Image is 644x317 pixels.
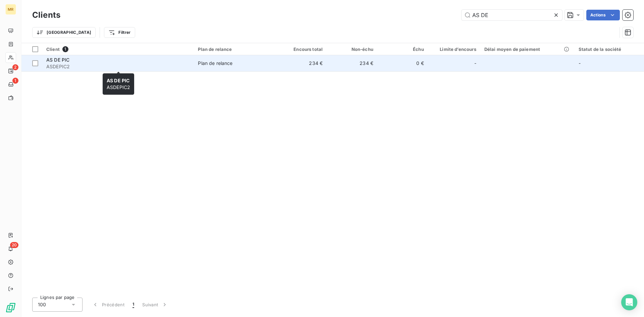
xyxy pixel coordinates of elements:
div: Délai moyen de paiement [484,47,571,52]
button: Suivant [138,298,172,312]
button: Filtrer [104,27,135,38]
h3: Clients [32,9,60,21]
button: Précédent [88,298,128,312]
img: Logo LeanPay [5,302,16,313]
span: 1 [132,301,134,308]
div: Plan de relance [198,60,232,67]
div: Open Intercom Messenger [621,294,637,310]
span: - [474,60,476,67]
td: 0 € [377,55,428,71]
span: 20 [10,242,18,248]
div: Statut de la société [579,47,640,52]
div: Encours total [280,47,323,52]
span: AS DE PIC [46,57,69,63]
div: MR [5,4,16,15]
span: AS DE PIC [107,78,129,83]
span: 2 [12,64,18,70]
span: - [579,60,581,66]
span: ASDEPIC2 [107,78,130,90]
div: Non-échu [331,47,373,52]
button: [GEOGRAPHIC_DATA] [32,27,96,38]
span: 1 [62,46,68,52]
span: Client [46,47,60,52]
div: Limite d’encours [432,47,476,52]
span: 1 [12,78,18,84]
td: 234 € [327,55,377,71]
td: 234 € [276,55,327,71]
span: ASDEPIC2 [46,63,190,70]
div: Plan de relance [198,47,272,52]
span: 100 [38,301,46,308]
input: Rechercher [462,10,562,20]
button: Actions [586,10,620,20]
button: 1 [128,298,138,312]
div: Échu [381,47,424,52]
